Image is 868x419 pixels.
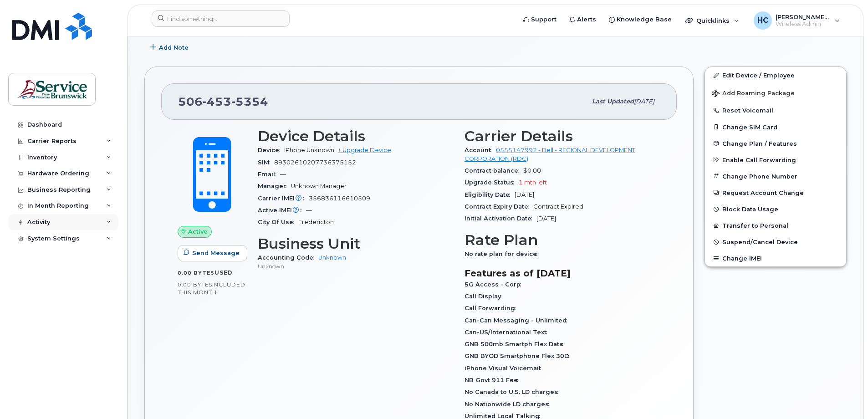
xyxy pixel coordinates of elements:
[465,401,554,408] span: No Nationwide LD charges
[465,377,523,383] span: NB Govt 911 Fee
[258,262,454,270] p: Unknown
[465,147,496,153] span: Account
[465,353,574,359] span: GNB BYOD Smartphone Flex 30D
[465,147,635,162] a: 0555147992 - Bell - REGIONAL DEVELOPMENT CORPORATION (RDC)
[231,95,268,108] span: 5354
[159,43,189,52] span: Add Note
[188,227,208,236] span: Active
[712,90,795,98] span: Add Roaming Package
[705,135,846,152] button: Change Plan / Features
[705,234,846,250] button: Suspend/Cancel Device
[705,102,846,118] button: Reset Voicemail
[776,20,830,28] span: Wireless Admin
[531,15,557,24] span: Support
[291,183,347,189] span: Unknown Manager
[465,317,572,324] span: Can-Can Messaging - Unlimited
[465,268,660,279] h3: Features as of [DATE]
[258,159,274,166] span: SIM
[274,159,356,166] span: 89302610207736375152
[519,179,547,186] span: 1 mth left
[203,95,231,108] span: 453
[465,293,506,300] span: Call Display
[258,207,306,214] span: Active IMEI
[705,119,846,135] button: Change SIM Card
[258,171,280,178] span: Email
[602,10,678,29] a: Knowledge Base
[465,203,533,210] span: Contract Expiry Date
[465,281,526,288] span: 5G Access - Corp
[178,245,247,261] button: Send Message
[705,250,846,266] button: Change IMEI
[318,254,346,261] a: Unknown
[757,15,768,26] span: HC
[284,147,334,153] span: iPhone Unknown
[465,128,660,144] h3: Carrier Details
[465,179,519,186] span: Upgrade Status
[517,10,563,29] a: Support
[705,184,846,201] button: Request Account Change
[465,388,563,395] span: No Canada to U.S. LD charges
[705,67,846,83] a: Edit Device / Employee
[465,191,515,198] span: Eligibility Date
[563,10,602,29] a: Alerts
[258,219,298,225] span: City Of Use
[258,254,318,261] span: Accounting Code
[617,15,672,24] span: Knowledge Base
[258,195,309,202] span: Carrier IMEI
[722,140,797,147] span: Change Plan / Features
[144,39,196,56] button: Add Note
[465,329,551,336] span: Can-US/International Text
[258,235,454,252] h3: Business Unit
[722,239,798,245] span: Suspend/Cancel Device
[705,217,846,234] button: Transfer to Personal
[178,270,214,276] span: 0.00 Bytes
[465,215,536,222] span: Initial Activation Date
[533,203,583,210] span: Contract Expired
[776,13,830,20] span: [PERSON_NAME] (RDC/SDR)
[280,171,286,178] span: —
[465,305,520,312] span: Call Forwarding
[306,207,312,214] span: —
[515,191,534,198] span: [DATE]
[338,147,391,153] a: + Upgrade Device
[258,183,291,189] span: Manager
[309,195,370,202] span: 356836116610509
[465,250,542,257] span: No rate plan for device
[577,15,596,24] span: Alerts
[152,10,290,27] input: Find something...
[696,17,730,24] span: Quicklinks
[722,156,796,163] span: Enable Call Forwarding
[214,269,233,276] span: used
[705,201,846,217] button: Block Data Usage
[465,232,660,248] h3: Rate Plan
[465,365,546,372] span: iPhone Visual Voicemail
[705,83,846,102] button: Add Roaming Package
[536,215,556,222] span: [DATE]
[679,11,745,30] div: Quicklinks
[592,98,634,105] span: Last updated
[705,152,846,168] button: Enable Call Forwarding
[747,11,846,30] div: Hamre, Chris (RDC/SDR)
[298,219,334,225] span: Fredericton
[523,167,541,174] span: $0.00
[258,128,454,144] h3: Device Details
[178,95,268,108] span: 506
[465,341,568,347] span: GNB 500mb Smartph Flex Data
[705,168,846,184] button: Change Phone Number
[178,281,212,288] span: 0.00 Bytes
[465,167,523,174] span: Contract balance
[258,147,284,153] span: Device
[192,249,240,257] span: Send Message
[634,98,654,105] span: [DATE]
